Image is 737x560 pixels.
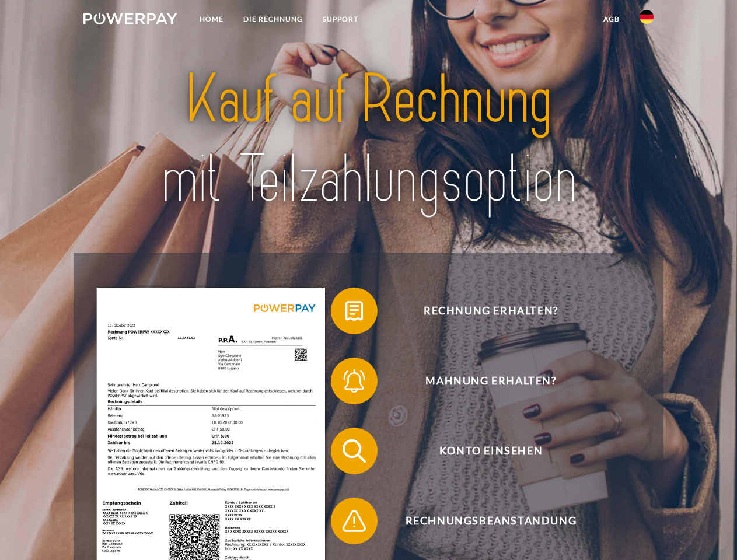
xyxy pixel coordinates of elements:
img: logo-powerpay-white.svg [83,13,177,24]
a: DIE RECHNUNG [233,9,313,30]
img: qb_bell.svg [340,366,369,395]
img: de [640,10,654,24]
span: Konto einsehen [348,428,634,474]
img: qb_warning.svg [340,506,369,535]
button: Konto einsehen [331,428,634,474]
span: Rechnung erhalten? [348,288,634,334]
img: qb_bill.svg [340,296,369,325]
a: Home [190,9,233,30]
button: Rechnungsbeanstandung [331,498,634,544]
iframe: Schaltfläche zum Öffnen des Messaging-Fensters [690,513,728,551]
a: agb [593,9,630,30]
button: Rechnung erhalten? [331,288,634,334]
span: Rechnungsbeanstandung [348,498,634,544]
button: Mahnung erhalten? [331,358,634,404]
img: title-powerpay_de.svg [111,56,626,223]
img: qb_search.svg [340,436,369,466]
a: SUPPORT [313,9,368,30]
span: Mahnung erhalten? [348,358,634,404]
